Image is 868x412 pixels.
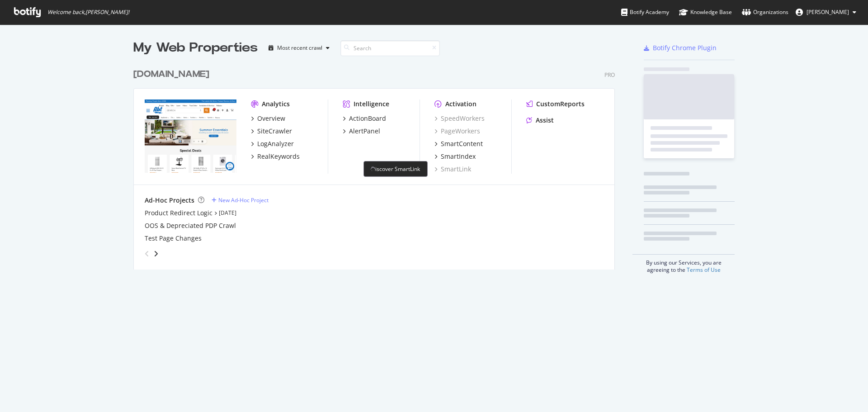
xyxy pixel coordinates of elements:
[644,43,717,52] a: Botify Chrome Plugin
[47,9,129,16] span: Welcome back, [PERSON_NAME] !
[251,152,300,161] a: RealKeywords
[536,99,585,109] div: CustomReports
[133,68,209,81] div: [DOMAIN_NAME]
[445,99,476,109] div: Activation
[441,139,483,148] div: SmartContent
[145,208,212,218] a: Product Redirect Logic
[262,99,290,109] div: Analytics
[343,114,386,123] a: ActionBoard
[257,114,285,123] div: Overview
[153,249,159,258] div: angle-right
[441,152,476,161] div: SmartIndex
[212,196,269,204] a: New Ad-Hoc Project
[257,139,294,148] div: LogAnalyzer
[340,40,440,56] input: Search
[653,43,717,52] div: Botify Chrome Plugin
[349,127,380,136] div: AlertPanel
[349,114,386,123] div: ActionBoard
[679,8,732,17] div: Knowledge Base
[219,209,236,217] a: [DATE]
[133,68,213,81] a: [DOMAIN_NAME]
[277,45,322,51] div: Most recent crawl
[141,246,153,261] div: angle-left
[133,39,258,57] div: My Web Properties
[251,139,294,148] a: LogAnalyzer
[604,71,615,79] div: Pro
[145,99,236,173] img: abt.com
[145,196,194,205] div: Ad-Hoc Projects
[742,8,788,17] div: Organizations
[434,114,485,123] a: SpeedWorkers
[434,127,480,136] a: PageWorkers
[434,165,471,174] a: SmartLink
[434,139,483,148] a: SmartContent
[363,161,428,177] div: Discover SmartLink
[354,99,389,109] div: Intelligence
[788,5,863,19] button: [PERSON_NAME]
[145,221,236,230] a: OOS & Depreciated PDP Crawl
[632,254,735,274] div: By using our Services, you are agreeing to the
[343,127,380,136] a: AlertPanel
[621,8,669,17] div: Botify Academy
[133,57,622,270] div: grid
[251,114,285,123] a: Overview
[807,8,849,16] span: Michelle Stephens
[536,116,554,125] div: Assist
[218,196,269,204] div: New Ad-Hoc Project
[687,266,721,274] a: Terms of Use
[251,127,292,136] a: SiteCrawler
[257,152,300,161] div: RealKeywords
[434,152,476,161] a: SmartIndex
[145,234,202,243] a: Test Page Changes
[526,99,585,109] a: CustomReports
[265,41,333,55] button: Most recent crawl
[526,116,554,125] a: Assist
[257,127,292,136] div: SiteCrawler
